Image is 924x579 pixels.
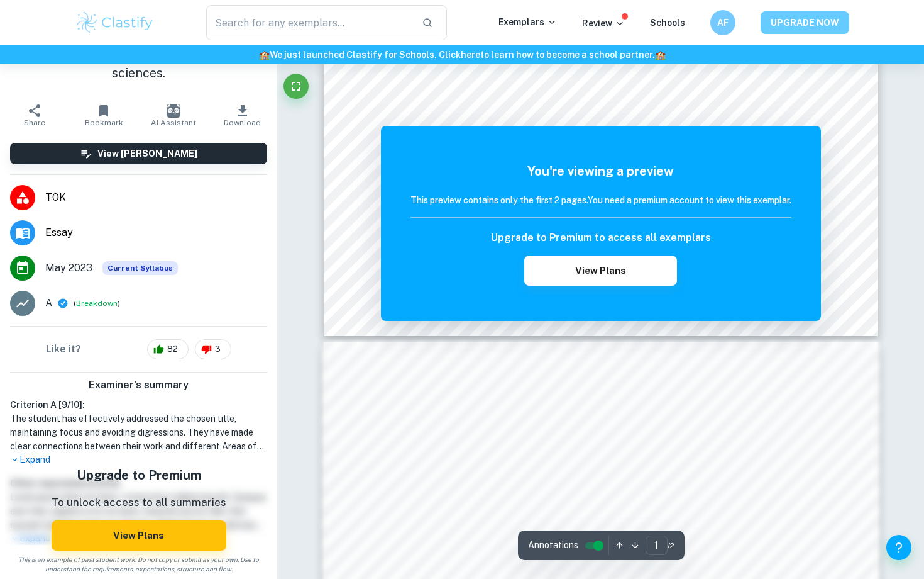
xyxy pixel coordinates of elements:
[528,539,578,552] span: Annotations
[10,412,267,453] h1: The student has effectively addressed the chosen title, maintaining focus and avoiding digression...
[10,398,267,412] h6: Criterion A [ 9 / 10 ]:
[655,50,666,60] span: 🏫
[761,11,849,34] button: UPGRADE NOW
[52,495,226,511] p: To unlock access to all summaries
[85,118,123,127] span: Bookmark
[668,540,674,551] span: / 2
[45,261,92,276] span: May 2023
[461,50,480,60] a: here
[710,10,735,35] button: AF
[886,535,911,560] button: Help and Feedback
[3,48,921,62] h6: We just launched Clastify for Schools. Click to learn how to become a school partner.
[716,16,730,30] h6: AF
[498,15,557,29] p: Exemplars
[410,193,791,207] h6: This preview contains only the first 2 pages. You need a premium account to view this exemplar.
[283,74,309,99] button: Fullscreen
[75,10,155,35] img: Clastify logo
[5,378,272,393] h6: Examiner's summary
[524,256,676,286] button: View Plans
[76,298,118,309] button: Breakdown
[5,555,272,574] span: This is an example of past student work. Do not copy or submit as your own. Use to understand the...
[160,343,185,356] span: 82
[102,261,178,275] span: Current Syllabus
[52,466,226,485] h5: Upgrade to Premium
[491,230,711,245] h6: Upgrade to Premium to access all exemplars
[45,190,267,205] span: TOK
[139,98,208,133] button: AI Assistant
[151,118,196,127] span: AI Assistant
[206,5,412,40] input: Search for any exemplars...
[208,343,228,356] span: 3
[410,162,791,181] h5: You're viewing a preview
[97,147,197,160] h6: View [PERSON_NAME]
[650,18,685,28] a: Schools
[24,118,45,127] span: Share
[259,50,270,60] span: 🏫
[45,296,52,311] p: A
[208,98,277,133] button: Download
[45,225,267,240] span: Essay
[224,118,261,127] span: Download
[582,16,625,30] p: Review
[52,520,226,551] button: View Plans
[167,104,180,118] img: AI Assistant
[102,261,178,275] div: This exemplar is based on the current syllabus. Feel free to refer to it for inspiration/ideas wh...
[74,298,120,310] span: ( )
[10,143,267,164] button: View [PERSON_NAME]
[69,98,138,133] button: Bookmark
[10,453,267,466] p: Expand
[46,342,81,357] h6: Like it?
